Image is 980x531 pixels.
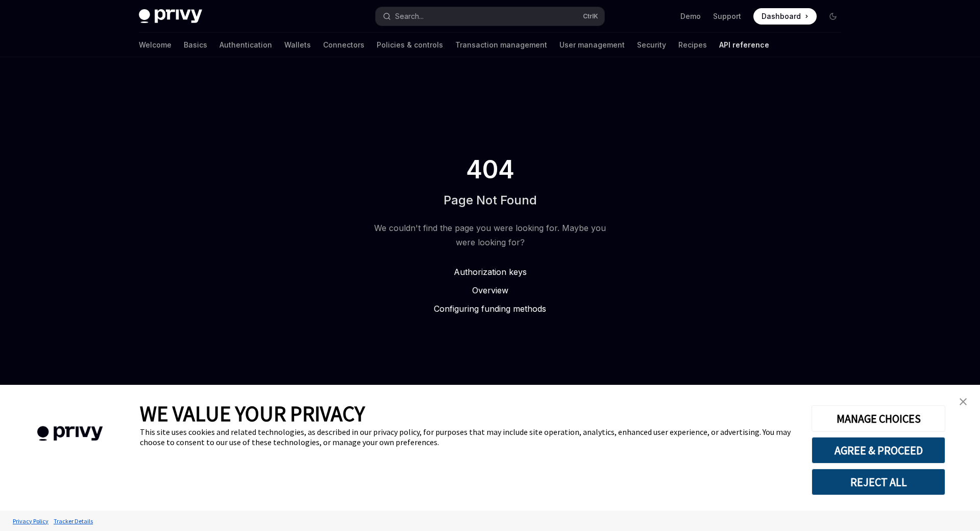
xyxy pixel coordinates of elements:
[139,33,171,57] a: Welcome
[219,33,272,57] a: Authentication
[559,33,625,57] a: User management
[762,11,801,21] span: Dashboard
[812,469,945,495] button: REJECT ALL
[444,192,537,209] h1: Page Not Found
[323,33,364,57] a: Connectors
[637,33,666,57] a: Security
[370,221,610,249] div: We couldn't find the page you were looking for. Maybe you were looking for?
[454,267,527,277] span: Authorization keys
[376,7,604,26] button: Search...CtrlK
[719,33,769,57] a: API reference
[812,405,945,432] button: MANAGE CHOICES
[140,400,365,427] span: WE VALUE YOUR PRIVACY
[464,155,517,184] span: 404
[284,33,311,57] a: Wallets
[10,512,51,530] a: Privacy Policy
[395,10,424,22] div: Search...
[377,33,443,57] a: Policies & controls
[434,304,546,314] span: Configuring funding methods
[713,11,741,21] a: Support
[825,8,841,25] button: Toggle dark mode
[753,8,817,25] a: Dashboard
[678,33,707,57] a: Recipes
[370,284,610,296] a: Overview
[455,33,547,57] a: Transaction management
[140,427,796,447] div: This site uses cookies and related technologies, as described in our privacy policy, for purposes...
[960,398,967,405] img: close banner
[370,266,610,278] a: Authorization keys
[51,512,95,530] a: Tracker Details
[15,411,125,456] img: company logo
[472,285,508,295] span: Overview
[953,391,973,412] a: close banner
[583,12,598,20] span: Ctrl K
[184,33,207,57] a: Basics
[139,9,202,24] img: dark logo
[370,303,610,315] a: Configuring funding methods
[680,11,701,21] a: Demo
[812,437,945,464] button: AGREE & PROCEED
